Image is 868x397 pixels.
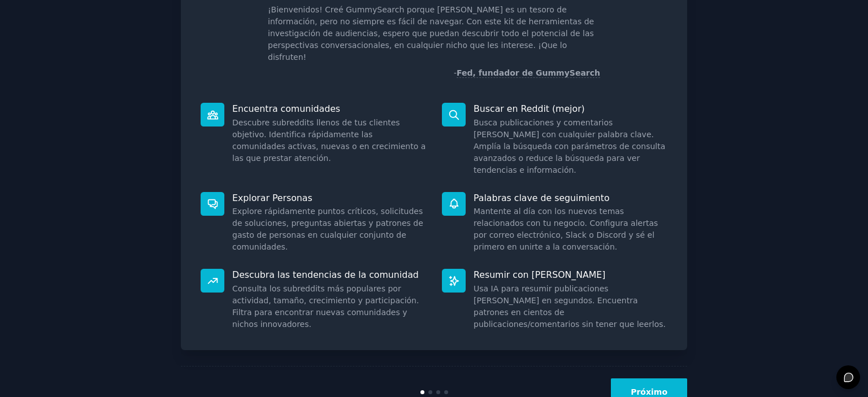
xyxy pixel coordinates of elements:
font: Usa IA para resumir publicaciones [PERSON_NAME] en segundos. Encuentra patrones en cientos de pub... [474,284,666,329]
font: Buscar en Reddit (mejor) [474,103,585,114]
font: ¡Bienvenidos! Creé GummySearch porque [PERSON_NAME] es un tesoro de información, pero no siempre ... [268,5,594,62]
font: Mantente al día con los nuevos temas relacionados con tu negocio. Configura alertas por correo el... [474,207,658,251]
font: Consulta los subreddits más populares por actividad, tamaño, crecimiento y participación. Filtra ... [232,284,419,329]
font: - [454,68,457,77]
font: Palabras clave de seguimiento [474,193,610,203]
font: Próximo [631,387,667,396]
font: Fed, fundador de GummySearch [457,68,600,77]
a: Fed, fundador de GummySearch [457,68,600,78]
font: Resumir con [PERSON_NAME] [474,269,605,280]
font: Descubre subreddits llenos de tus clientes objetivo. Identifica rápidamente las comunidades activ... [232,118,426,163]
font: Explore rápidamente puntos críticos, solicitudes de soluciones, preguntas abiertas y patrones de ... [232,207,423,251]
font: Descubra las tendencias de la comunidad [232,269,419,280]
font: Explorar Personas [232,193,313,203]
font: Encuentra comunidades [232,103,340,114]
font: Busca publicaciones y comentarios [PERSON_NAME] con cualquier palabra clave. Amplía la búsqueda c... [474,118,665,174]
